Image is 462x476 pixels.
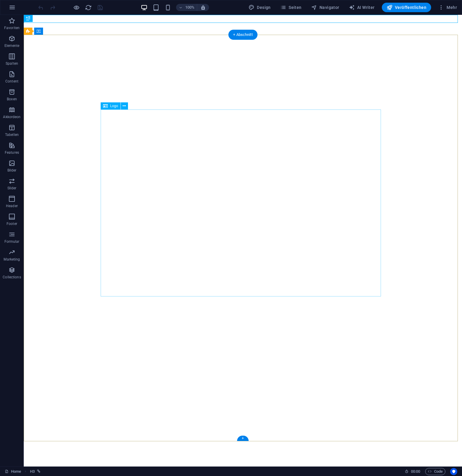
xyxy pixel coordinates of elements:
span: Design [249,4,271,10]
button: AI Writer [346,3,377,12]
nav: breadcrumb [30,468,40,475]
p: Akkordeon [3,115,20,119]
button: Klicke hier, um den Vorschau-Modus zu verlassen [73,4,80,11]
button: Code [425,468,445,475]
button: Usercentrics [450,468,457,475]
div: + [237,436,249,441]
button: Mehr [436,3,459,12]
p: Spalten [6,61,18,66]
button: Seiten [278,3,304,12]
p: Collections [3,275,21,280]
a: Klick, um Auswahl aufzuheben. Doppelklick öffnet Seitenverwaltung [5,468,21,475]
button: Design [246,3,273,12]
span: Navigator [311,4,339,10]
h6: 100% [185,4,194,11]
p: Tabellen [5,132,19,137]
button: Navigator [309,3,342,12]
p: Elemente [4,43,20,48]
span: Mehr [438,4,457,10]
i: Element ist verlinkt [37,470,40,473]
span: Seiten [280,4,302,10]
p: Marketing [4,257,20,262]
span: Code [428,468,443,475]
i: Seite neu laden [85,4,92,11]
p: Footer [7,221,17,226]
span: Logo [110,104,118,108]
div: + Abschnitt [228,30,257,40]
h6: Session-Zeit [405,468,420,475]
p: Header [6,204,18,208]
span: : [415,469,416,474]
span: 00 00 [411,468,420,475]
i: Bei Größenänderung Zoomstufe automatisch an das gewählte Gerät anpassen. [200,5,206,10]
button: Veröffentlichen [382,3,431,12]
p: Content [5,79,18,84]
span: AI Writer [349,4,375,10]
button: 100% [176,4,197,11]
div: Design (Strg+Alt+Y) [246,3,273,12]
button: reload [85,4,92,11]
p: Features [5,150,19,155]
span: Veröffentlichen [387,4,426,10]
p: Favoriten [4,26,20,30]
p: Bilder [7,168,17,173]
span: Klick zum Auswählen. Doppelklick zum Bearbeiten [30,468,35,475]
p: Formular [4,239,20,244]
p: Boxen [7,97,17,101]
p: Slider [7,186,17,191]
